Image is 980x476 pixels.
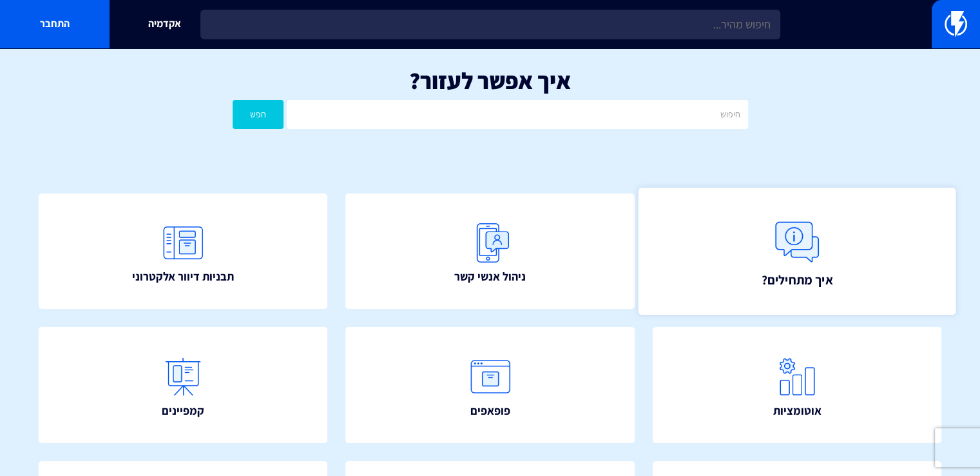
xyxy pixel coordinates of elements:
input: חיפוש מהיר... [200,10,780,39]
span: פופאפים [470,402,510,419]
a: פופאפים [345,327,634,442]
span: אוטומציות [773,402,821,419]
a: אוטומציות [653,327,941,442]
span: ניהול אנשי קשר [454,268,526,285]
a: קמפיינים [39,327,327,442]
h1: איך אפשר לעזור? [19,68,961,94]
span: איך מתחילים? [761,270,832,288]
a: תבניות דיוור אלקטרוני [39,193,327,309]
input: חיפוש [287,100,747,129]
span: קמפיינים [162,402,204,419]
span: תבניות דיוור אלקטרוני [132,268,234,285]
a: ניהול אנשי קשר [345,193,634,309]
button: חפש [233,100,284,129]
a: איך מתחילים? [638,188,956,315]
